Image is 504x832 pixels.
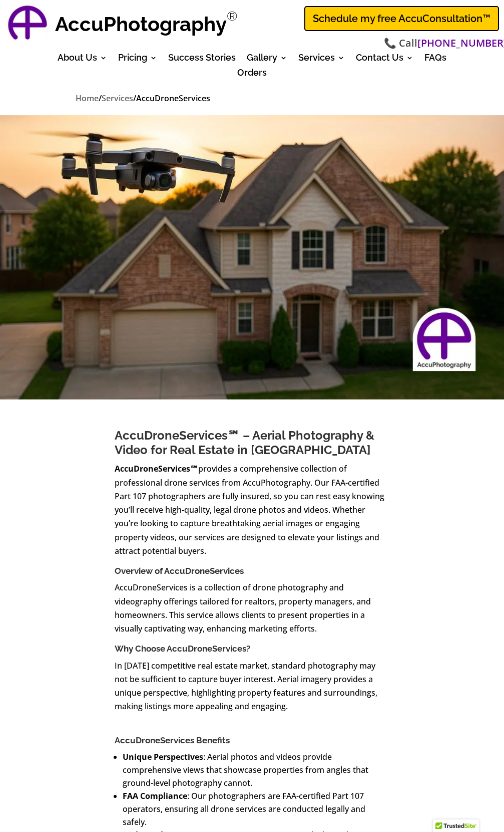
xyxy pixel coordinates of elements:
img: AccuPhotography [5,3,50,48]
a: Pricing [118,54,157,65]
a: Services [102,93,133,105]
p: provides a comprehensive collection of professional drone services from AccuPhotography. Our FAA-... [115,462,390,565]
p: In [DATE] competitive real estate market, standard photography may not be sufficient to capture b... [115,659,390,722]
a: Contact Us [356,54,413,65]
li: : Our photographers are FAA-certified Part 107 operators, ensuring all drone services are conduct... [123,789,390,828]
a: About Us [58,54,107,65]
p: AccuDroneServices is a collection of drone photography and videography offerings tailored for rea... [115,581,390,644]
span: AccuDroneServices [136,93,210,104]
a: Home [76,93,99,105]
a: Orders [237,69,267,80]
nav: breadcrumbs [76,92,429,105]
strong: AccuDroneServices℠ [115,463,198,474]
h3: Overview of AccuDroneServices [115,566,390,581]
span: AccuDroneServices℠ – Aerial Photography & Video for Real Estate in [GEOGRAPHIC_DATA] [115,428,374,457]
a: Schedule my free AccuConsultation™ [304,6,499,31]
span: / [133,93,136,104]
h3: AccuDroneServices Benefits [115,735,390,750]
sup: Registered Trademark [227,9,238,24]
a: AccuPhotography Logo - Professional Real Estate Photography and Media Services in Dallas, Texas [5,3,50,48]
h3: Why Choose AccuDroneServices? [115,644,390,659]
a: Gallery [247,54,287,65]
a: Services [298,54,345,65]
li: : Aerial photos and videos provide comprehensive views that showcase properties from angles that ... [123,750,390,789]
strong: Unique Perspectives [123,751,203,762]
a: FAQs [424,54,446,65]
a: Success Stories [168,54,236,65]
span: / [99,93,102,104]
strong: FAA Compliance [123,790,187,801]
strong: AccuPhotography [55,12,227,36]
